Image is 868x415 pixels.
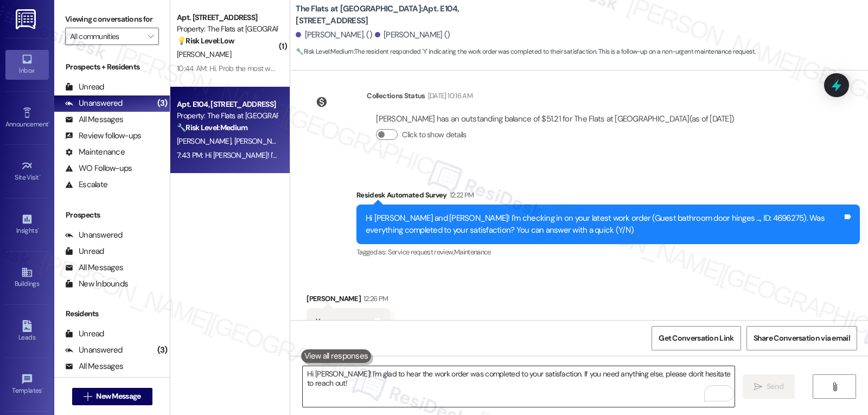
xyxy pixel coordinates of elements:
[754,333,850,344] span: Share Conversation via email
[65,262,123,273] div: All Messages
[743,374,795,399] button: Send
[652,326,741,350] button: Get Conversation Link
[54,209,170,221] div: Prospects
[54,61,170,73] div: Prospects + Residents
[376,113,734,125] div: [PERSON_NAME] has an outstanding balance of $51.21 for The Flats at [GEOGRAPHIC_DATA] (as of [DATE])
[375,29,450,41] div: [PERSON_NAME] ()
[48,119,50,126] span: •
[177,99,277,110] div: Apt. E104, [STREET_ADDRESS]
[296,47,353,56] strong: 🔧 Risk Level: Medium
[356,189,860,205] div: Residesk Automated Survey
[177,36,234,46] strong: 💡 Risk Level: Low
[5,263,49,292] a: Buildings
[5,317,49,346] a: Leads
[447,189,474,201] div: 12:22 PM
[177,23,277,35] div: Property: The Flats at [GEOGRAPHIC_DATA]
[767,381,783,392] span: Send
[296,29,372,41] div: [PERSON_NAME]. ()
[65,163,132,174] div: WO Follow-ups
[84,392,92,401] i: 
[39,172,41,180] span: •
[148,32,154,41] i: 
[65,229,123,241] div: Unanswered
[65,130,141,142] div: Review follow-ups
[37,225,39,233] span: •
[402,129,466,141] label: Click to show details
[425,90,473,101] div: [DATE] 10:16 AM
[659,333,733,344] span: Get Conversation Link
[316,316,320,328] div: Y
[177,49,231,59] span: [PERSON_NAME]
[96,391,141,402] span: New Message
[296,46,755,58] span: : The resident responded 'Y' indicating the work order was completed to their satisfaction. This ...
[366,213,843,236] div: Hi [PERSON_NAME] and [PERSON_NAME]! I'm checking in on your latest work order (Guest bathroom doo...
[361,293,388,304] div: 12:26 PM
[65,179,107,190] div: Escalate
[296,3,513,27] b: The Flats at [GEOGRAPHIC_DATA]: Apt. E104, [STREET_ADDRESS]
[388,247,454,257] span: Service request review ,
[303,366,735,407] textarea: To enrich screen reader interactions, please activate Accessibility in Grammarly extension settings
[70,28,142,45] input: All communities
[754,382,762,391] i: 
[65,146,125,158] div: Maintenance
[65,344,123,356] div: Unanswered
[65,81,104,93] div: Unread
[155,95,170,112] div: (3)
[831,382,839,391] i: 
[65,361,123,372] div: All Messages
[177,12,277,23] div: Apt. [STREET_ADDRESS]
[234,136,289,146] span: [PERSON_NAME]
[177,123,247,132] strong: 🔧 Risk Level: Medium
[65,278,128,290] div: New Inbounds
[65,328,104,340] div: Unread
[42,385,43,393] span: •
[356,244,860,260] div: Tagged as:
[65,114,123,125] div: All Messages
[72,388,152,405] button: New Message
[5,370,49,399] a: Templates •
[5,210,49,239] a: Insights •
[65,246,104,257] div: Unread
[65,98,123,109] div: Unanswered
[367,90,425,101] div: Collections Status
[177,136,234,146] span: [PERSON_NAME]
[307,293,390,308] div: [PERSON_NAME]
[177,63,526,73] div: 10:44 AM: Hi. Prob the most would be like 12-6. Cause we will prob do dinner and mini golf starti...
[177,110,277,122] div: Property: The Flats at [GEOGRAPHIC_DATA]
[54,308,170,320] div: Residents
[5,50,49,79] a: Inbox
[746,326,857,350] button: Share Conversation via email
[454,247,491,257] span: Maintenance
[5,157,49,186] a: Site Visit •
[16,9,38,29] img: ResiDesk Logo
[177,150,670,160] div: 7:43 PM: Hi [PERSON_NAME]! I'm glad to hear the work order was completed to your satisfaction. If...
[65,11,159,28] label: Viewing conversations for
[155,342,170,359] div: (3)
